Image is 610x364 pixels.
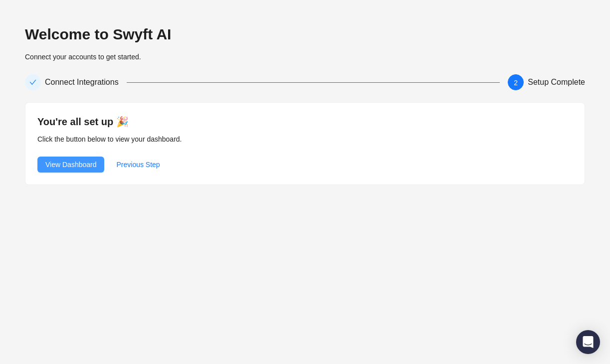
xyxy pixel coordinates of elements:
[116,159,160,170] span: Previous Step
[29,79,36,86] span: check
[25,53,141,61] span: Connect your accounts to get started.
[45,74,127,90] div: Connect Integrations
[25,25,585,44] h2: Welcome to Swyft AI
[37,115,573,129] h4: You're all set up 🎉
[576,330,600,354] div: Open Intercom Messenger
[45,159,96,170] span: View Dashboard
[514,79,518,87] span: 2
[37,157,104,173] button: View Dashboard
[37,135,182,143] span: Click the button below to view your dashboard.
[528,74,585,90] div: Setup Complete
[108,157,168,173] button: Previous Step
